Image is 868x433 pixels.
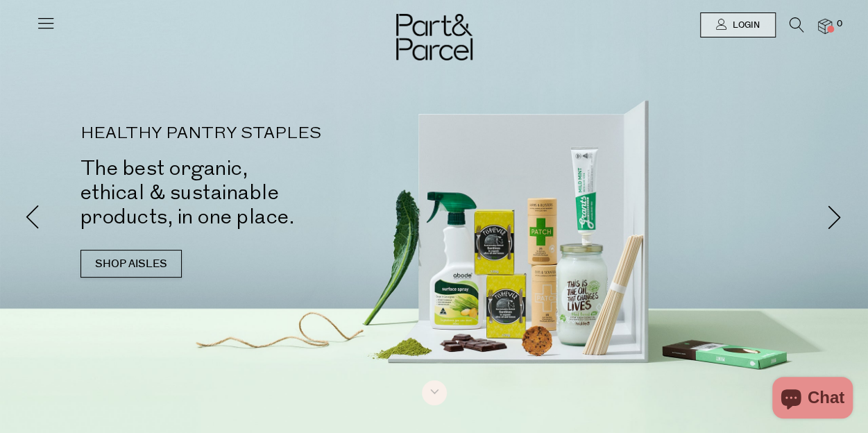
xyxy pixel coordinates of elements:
[768,377,857,422] inbox-online-store-chat: Shopify online store chat
[700,12,776,37] a: Login
[833,18,846,31] span: 0
[729,19,760,31] span: Login
[396,14,473,60] img: Part&Parcel
[80,126,455,142] p: HEALTHY PANTRY STAPLES
[818,19,832,33] a: 0
[80,156,455,229] h2: The best organic, ethical & sustainable products, in one place.
[80,250,182,278] a: SHOP AISLES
